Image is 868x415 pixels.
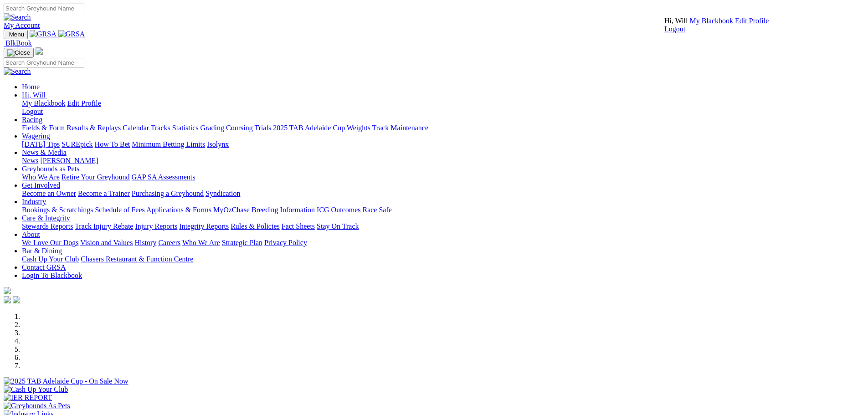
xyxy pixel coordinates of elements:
a: [PERSON_NAME] [40,157,98,164]
img: 2025 TAB Adelaide Cup - On Sale Now [4,377,128,385]
button: Toggle navigation [4,48,34,58]
img: IER REPORT [4,394,52,402]
a: Home [22,83,40,91]
img: Greyhounds As Pets [4,402,70,410]
a: Minimum Betting Limits [132,140,205,148]
div: Racing [22,124,864,132]
div: Bar & Dining [22,255,864,263]
a: Privacy Policy [264,239,307,246]
img: Search [4,13,31,21]
div: Greyhounds as Pets [22,173,864,181]
span: Hi, Will [664,17,688,25]
a: Edit Profile [67,99,101,107]
a: Bookings & Scratchings [22,206,93,214]
a: Retire Your Greyhound [62,173,130,181]
a: MyOzChase [213,206,250,214]
div: About [22,239,864,247]
img: GRSA [30,30,56,38]
a: Stay On Track [317,222,359,230]
a: SUREpick [62,140,92,148]
a: Login To Blackbook [22,272,82,279]
a: Injury Reports [135,222,177,230]
a: My Blackbook [690,17,734,25]
a: Isolynx [207,140,229,148]
a: BlkBook [4,39,32,47]
div: Hi, Will [22,99,864,116]
a: Vision and Values [80,239,133,246]
a: Fact Sheets [282,222,315,230]
a: Stewards Reports [22,222,73,230]
a: Chasers Restaurant & Function Centre [81,255,193,263]
a: Wagering [22,132,50,140]
a: Rules & Policies [231,222,280,230]
div: News & Media [22,157,864,165]
a: Coursing [226,124,253,132]
a: Care & Integrity [22,214,70,222]
a: News & Media [22,149,67,156]
a: Greyhounds as Pets [22,165,79,173]
a: Integrity Reports [179,222,229,230]
a: Track Injury Rebate [75,222,133,230]
img: facebook.svg [4,296,11,303]
input: Search [4,58,84,67]
div: My Account [664,17,769,33]
a: Schedule of Fees [95,206,144,214]
div: Care & Integrity [22,222,864,231]
a: Fields & Form [22,124,65,132]
a: About [22,231,40,238]
a: We Love Our Dogs [22,239,78,246]
a: Results & Replays [67,124,121,132]
a: Breeding Information [252,206,315,214]
a: My Blackbook [22,99,66,107]
a: Strategic Plan [222,239,262,246]
a: Logout [22,108,43,115]
div: Get Involved [22,190,864,198]
button: Toggle navigation [4,30,28,39]
img: twitter.svg [13,296,20,303]
a: Careers [158,239,180,246]
a: Become a Trainer [78,190,130,197]
img: Search [4,67,31,76]
a: Tracks [151,124,170,132]
img: Cash Up Your Club [4,385,68,394]
a: Race Safe [362,206,391,214]
img: GRSA [58,30,85,38]
a: Syndication [205,190,240,197]
a: Weights [347,124,370,132]
a: News [22,157,38,164]
a: Trials [254,124,271,132]
span: Menu [9,31,24,38]
a: Grading [200,124,224,132]
a: Track Maintenance [372,124,428,132]
a: [DATE] Tips [22,140,60,148]
a: Applications & Forms [146,206,211,214]
a: Logout [664,25,685,33]
a: Bar & Dining [22,247,62,255]
a: Racing [22,116,42,123]
a: Industry [22,198,46,205]
div: Wagering [22,140,864,149]
a: Calendar [123,124,149,132]
img: logo-grsa-white.png [36,47,43,55]
img: Close [7,49,30,56]
img: logo-grsa-white.png [4,287,11,294]
span: BlkBook [5,39,32,47]
a: GAP SA Assessments [132,173,195,181]
a: Cash Up Your Club [22,255,79,263]
input: Search [4,4,84,13]
a: Who We Are [182,239,220,246]
a: ICG Outcomes [317,206,360,214]
a: History [134,239,156,246]
a: My Account [4,21,40,29]
a: Hi, Will [22,91,47,99]
div: Industry [22,206,864,214]
a: Purchasing a Greyhound [132,190,204,197]
a: Who We Are [22,173,60,181]
a: Statistics [172,124,199,132]
a: How To Bet [95,140,130,148]
a: Edit Profile [735,17,769,25]
a: Get Involved [22,181,60,189]
a: Become an Owner [22,190,76,197]
a: 2025 TAB Adelaide Cup [273,124,345,132]
span: Hi, Will [22,91,46,99]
